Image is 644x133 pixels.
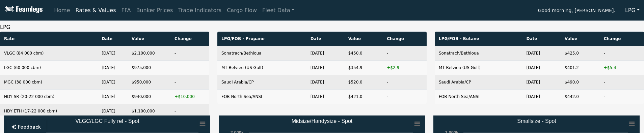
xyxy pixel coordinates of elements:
td: $490.0 [561,75,600,90]
td: MT Belvieu (US Gulf) [435,61,522,75]
td: $450.0 [344,46,383,61]
a: Fleet Data [260,4,297,17]
td: [DATE] [306,75,344,90]
text: Smallsize - Spot [517,118,556,124]
td: - [600,90,644,104]
td: [DATE] [306,90,344,104]
td: Sonatrach/Bethioua [435,46,522,61]
td: - [600,75,644,90]
th: LPG/FOB - Butane [435,32,522,46]
td: FOB North Sea/ANSI [435,90,522,104]
img: Fearnleys Logo [3,6,43,14]
a: Rates & Values [73,4,119,17]
td: - [170,75,209,90]
td: [DATE] [522,61,560,75]
a: Trade Indicators [176,4,224,17]
td: $940,000 [128,90,170,104]
span: Good morning, [PERSON_NAME]. [538,5,615,17]
td: $421.0 [344,90,383,104]
td: $520.0 [344,75,383,90]
td: Saudi Arabia/CP [217,75,306,90]
td: - [383,46,427,61]
td: - [170,61,209,75]
th: LPG/FOB - Propane [217,32,306,46]
td: $975,000 [128,61,170,75]
td: $354.9 [344,61,383,75]
a: Cargo Flow [224,4,260,17]
td: Sonatrach/Bethioua [217,46,306,61]
td: Saudi Arabia/CP [435,75,522,90]
td: - [170,46,209,61]
text: Midsize/Handysize - Spot [292,118,353,124]
button: LPG [621,4,644,17]
td: [DATE] [522,90,560,104]
td: [DATE] [98,104,128,119]
th: Value [344,32,383,46]
td: [DATE] [306,61,344,75]
td: $442.0 [561,90,600,104]
td: $950,000 [128,75,170,90]
td: [DATE] [522,46,560,61]
th: Value [561,32,600,46]
th: Change [383,32,427,46]
td: $425.0 [561,46,600,61]
td: - [600,46,644,61]
td: [DATE] [306,46,344,61]
td: $401.2 [561,61,600,75]
th: Change [600,32,644,46]
th: Change [170,32,209,46]
td: +$2.9 [383,61,427,75]
th: Date [522,32,560,46]
td: - [383,75,427,90]
td: FOB North Sea/ANSI [217,90,306,104]
td: - [170,104,209,119]
td: [DATE] [98,75,128,90]
td: [DATE] [98,61,128,75]
th: Date [306,32,344,46]
td: $1,100,000 [128,104,170,119]
td: - [383,90,427,104]
text: VLGC/LGC Fully ref - Spot [75,118,139,124]
td: +$5.4 [600,61,644,75]
th: Date [98,32,128,46]
td: [DATE] [98,46,128,61]
td: [DATE] [522,75,560,90]
td: $2,100,000 [128,46,170,61]
th: Value [128,32,170,46]
td: MT Belvieu (US Gulf) [217,61,306,75]
td: [DATE] [98,90,128,104]
a: Home [51,4,73,17]
td: +$10,000 [170,90,209,104]
a: Bunker Prices [133,4,176,17]
a: FFA [119,4,134,17]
